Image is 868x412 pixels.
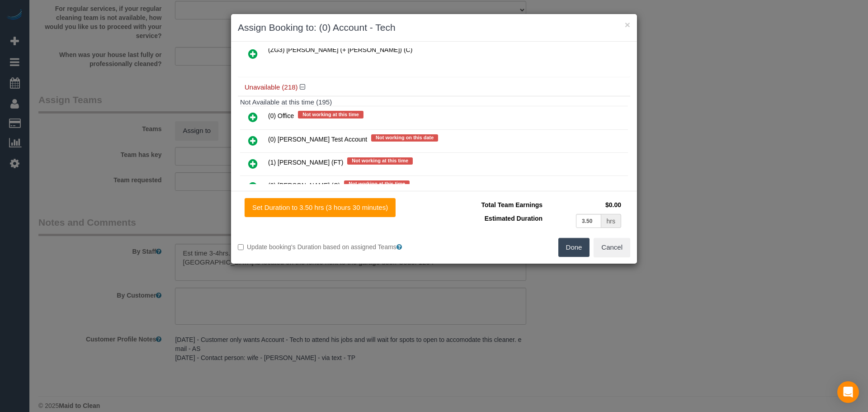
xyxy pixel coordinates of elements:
[485,215,542,222] span: Estimated Duration
[371,134,438,142] span: Not working on this date
[347,157,413,165] span: Not working at this time
[298,111,363,118] span: Not working at this time
[245,198,396,217] button: Set Duration to 3.50 hrs (3 hours 30 minutes)
[558,238,590,257] button: Done
[545,198,623,212] td: $0.00
[344,180,410,188] span: Not working at this time
[268,136,367,143] span: (0) [PERSON_NAME] Test Account
[268,159,343,166] span: (1) [PERSON_NAME] (FT)
[837,381,859,403] div: Open Intercom Messenger
[238,21,630,34] h3: Assign Booking to: (0) Account - Tech
[245,84,623,91] h4: Unavailable (218)
[594,238,630,257] button: Cancel
[268,113,294,120] span: (0) Office
[441,198,545,212] td: Total Team Earnings
[240,99,628,106] h4: Not Available at this time (195)
[268,46,412,53] span: (ZG3) [PERSON_NAME] (+ [PERSON_NAME]) (C)
[625,20,630,29] button: ×
[601,214,621,228] div: hrs
[238,244,244,250] input: Update booking's Duration based on assigned Teams
[238,242,427,251] label: Update booking's Duration based on assigned Teams
[268,182,340,189] span: (2) [PERSON_NAME] (C)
